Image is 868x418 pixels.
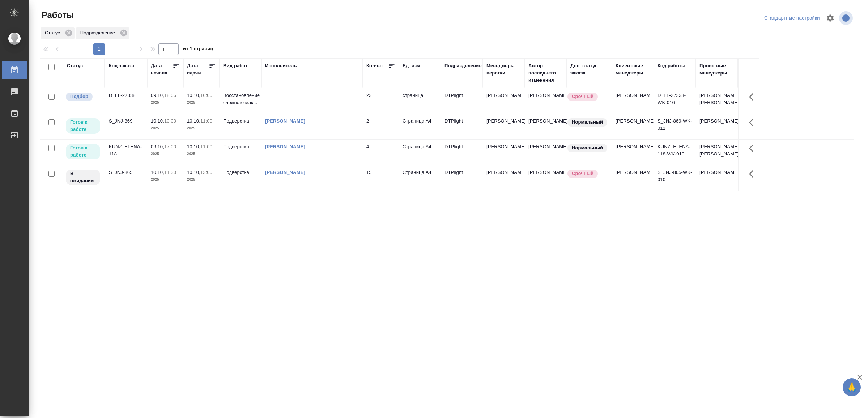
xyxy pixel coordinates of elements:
div: Подразделение [444,62,482,69]
td: [PERSON_NAME] [525,88,567,114]
div: Подразделение [76,27,129,39]
button: Здесь прячутся важные кнопки [745,114,762,131]
div: Код работы [658,62,685,69]
p: 10.10, [151,170,164,175]
td: 23 [363,88,399,114]
div: Исполнитель [265,62,297,69]
td: [PERSON_NAME] [696,114,738,139]
div: Проектные менеджеры [699,62,734,77]
td: DTPlight [441,88,483,114]
td: D_FL-27338-WK-016 [654,88,696,114]
p: 2025 [151,125,180,132]
a: [PERSON_NAME] [265,170,305,175]
a: [PERSON_NAME] [265,144,305,149]
div: Ед. изм [403,62,420,69]
p: 18:06 [164,93,176,98]
p: 16:00 [200,93,212,98]
span: 🙏 [846,380,858,395]
span: Работы [40,9,74,21]
p: 10.10, [187,170,200,175]
p: Готов к работе [70,119,96,133]
td: S_JNJ-869-WK-011 [654,114,696,139]
td: 2 [363,114,399,139]
p: 11:00 [200,144,212,149]
p: [PERSON_NAME], [PERSON_NAME] [699,92,734,106]
p: 2025 [187,99,216,106]
div: KUNZ_ELENA-118 [109,143,144,158]
p: 2025 [187,176,216,183]
p: В ожидании [70,170,96,184]
td: S_JNJ-865-WK-010 [654,165,696,191]
td: Страница А4 [399,140,441,165]
td: [PERSON_NAME] [612,140,654,165]
div: Менеджеры верстки [486,62,521,77]
span: Посмотреть информацию [839,11,854,25]
p: Подбор [70,93,88,100]
td: [PERSON_NAME] [525,140,567,165]
div: Дата начала [151,62,173,77]
p: Подверстка [223,143,258,150]
button: 🙏 [843,378,861,396]
p: 13:00 [200,170,212,175]
p: 17:00 [164,144,176,149]
p: Готов к работе [70,144,96,159]
td: 4 [363,140,399,165]
button: Здесь прячутся важные кнопки [745,165,762,183]
p: [PERSON_NAME] [486,143,521,150]
p: Срочный [572,170,593,177]
p: Подверстка [223,118,258,125]
td: KUNZ_ELENA-118-WK-010 [654,140,696,165]
p: Нормальный [572,119,603,126]
td: DTPlight [441,140,483,165]
div: Автор последнего изменения [528,62,563,84]
p: Подверстка [223,169,258,176]
p: [PERSON_NAME], [PERSON_NAME] [699,143,734,158]
p: 09.10, [151,93,164,98]
td: 15 [363,165,399,191]
div: Вид работ [223,62,248,69]
div: Доп. статус заказа [570,62,608,77]
div: Кол-во [366,62,383,69]
p: Срочный [572,93,593,100]
div: Исполнитель может приступить к работе [65,118,101,135]
div: Можно подбирать исполнителей [65,92,101,102]
div: D_FL-27338 [109,92,144,99]
p: Нормальный [572,144,603,152]
div: Исполнитель может приступить к работе [65,143,101,160]
span: Настроить таблицу [822,9,839,27]
a: [PERSON_NAME] [265,118,305,124]
div: S_JNJ-869 [109,118,144,125]
div: Исполнитель назначен, приступать к работе пока рано [65,169,101,186]
p: Статус [45,29,63,37]
p: 10.10, [151,118,164,124]
p: Подразделение [80,29,118,37]
td: [PERSON_NAME] [612,165,654,191]
div: Дата сдачи [187,62,209,77]
p: 10.10, [187,144,200,149]
p: 11:30 [164,170,176,175]
div: S_JNJ-865 [109,169,144,176]
td: страница [399,88,441,114]
div: Статус [41,27,75,39]
p: Восстановление сложного мак... [223,92,258,106]
td: [PERSON_NAME] [696,165,738,191]
td: [PERSON_NAME] [525,114,567,139]
p: [PERSON_NAME] [486,118,521,125]
p: [PERSON_NAME] [486,92,521,99]
td: Страница А4 [399,114,441,139]
p: 09.10, [151,144,164,149]
p: 10.10, [187,118,200,124]
p: 10:00 [164,118,176,124]
td: DTPlight [441,114,483,139]
td: DTPlight [441,165,483,191]
p: [PERSON_NAME] [486,169,521,176]
td: [PERSON_NAME] [612,114,654,139]
td: [PERSON_NAME] [612,88,654,114]
p: 2025 [151,176,180,183]
p: 10.10, [187,93,200,98]
p: 2025 [187,150,216,158]
p: 2025 [151,150,180,158]
div: Код заказа [109,62,134,69]
div: Клиентские менеджеры [616,62,650,77]
p: 2025 [151,99,180,106]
